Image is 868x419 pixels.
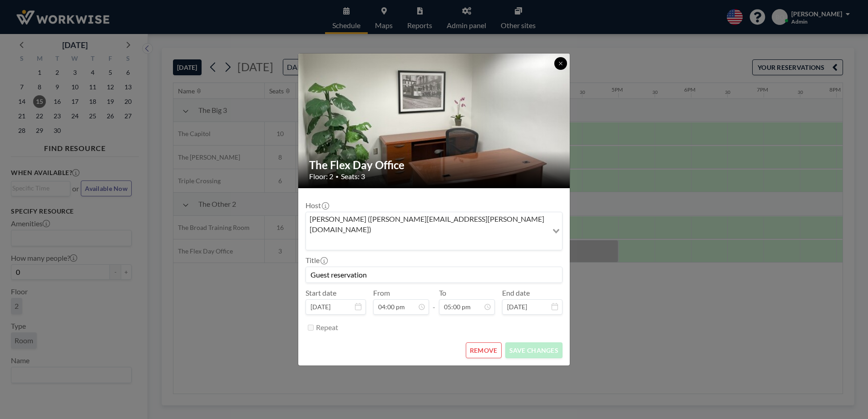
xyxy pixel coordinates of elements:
h2: The Flex Day Office [309,158,560,172]
button: REMOVE [466,342,502,358]
label: To [439,288,446,297]
div: Search for option [306,212,562,250]
label: Title [306,256,327,265]
span: [PERSON_NAME] ([PERSON_NAME][EMAIL_ADDRESS][PERSON_NAME][DOMAIN_NAME]) [308,214,546,234]
label: Start date [306,288,336,297]
button: SAVE CHANGES [505,342,562,358]
label: End date [502,288,530,297]
span: Floor: 2 [309,172,333,181]
span: • [335,173,339,180]
span: - [433,292,435,312]
img: 537.jpg [298,19,571,223]
label: Repeat [316,323,338,332]
input: (No title) [306,267,562,283]
span: Seats: 3 [341,172,365,181]
label: From [373,288,390,297]
input: Search for option [307,236,547,248]
label: Host [306,201,328,210]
